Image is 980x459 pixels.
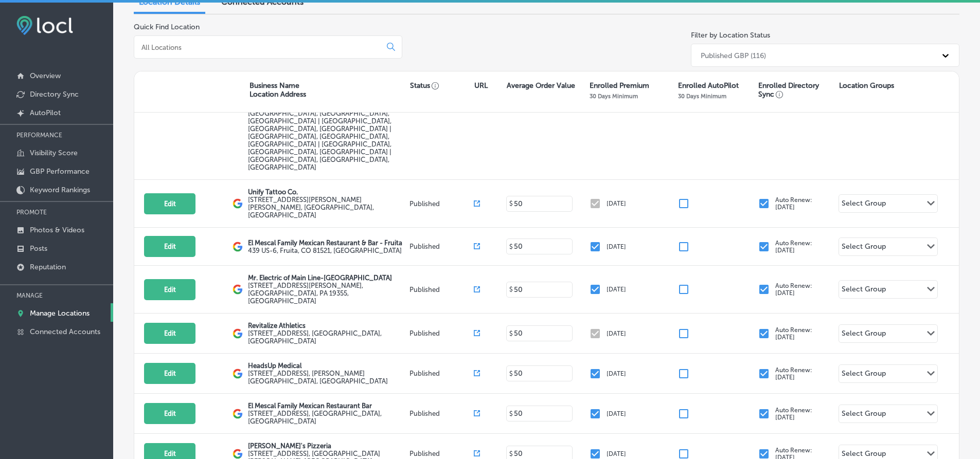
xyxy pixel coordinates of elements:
p: Overview [30,71,61,80]
div: Select Group [842,369,886,381]
p: AutoPilot [30,108,61,117]
p: $ [509,330,513,337]
p: Reputation [30,263,66,271]
button: Edit [144,279,195,300]
p: Published [409,450,474,457]
p: [DATE] [607,286,626,293]
label: [STREET_ADDRESS] , [GEOGRAPHIC_DATA], [GEOGRAPHIC_DATA] [248,329,406,345]
p: Business Name Location Address [250,81,306,99]
p: Auto Renew: [DATE] [775,240,812,254]
p: Connected Accounts [30,327,100,336]
p: Visibility Score [30,149,78,157]
p: Revitalize Athletics [248,322,406,329]
p: Average Order Value [507,81,575,90]
p: Auto Renew: [DATE] [775,326,812,341]
button: Edit [144,363,195,384]
button: Edit [144,193,195,214]
p: [DATE] [607,330,626,337]
p: $ [509,200,513,207]
p: $ [509,286,513,293]
p: Auto Renew: [DATE] [775,407,812,421]
p: Enrolled Premium [590,81,649,90]
p: Enrolled Directory Sync [758,81,833,99]
div: Select Group [842,242,886,254]
div: Published GBP (116) [701,51,766,60]
div: Select Group [842,199,886,211]
img: logo [233,284,243,295]
p: Status [410,81,474,90]
input: All Locations [140,43,379,52]
p: Keyword Rankings [30,186,90,194]
div: Select Group [842,285,886,297]
p: Published [409,243,474,250]
p: Published [409,410,474,417]
img: logo [233,409,243,419]
p: 30 Days Minimum [678,93,726,100]
button: Edit [144,236,195,257]
p: [DATE] [607,410,626,417]
p: Photos & Videos [30,226,84,234]
img: logo [233,198,243,209]
p: Published [409,329,474,337]
label: [STREET_ADDRESS][PERSON_NAME][PERSON_NAME] , [GEOGRAPHIC_DATA], [GEOGRAPHIC_DATA] [248,196,406,219]
p: Mr. Electric of Main Line-[GEOGRAPHIC_DATA] [248,274,406,282]
label: Filter by Location Status [691,31,770,40]
img: logo [233,369,243,379]
div: Select Group [842,409,886,421]
p: Published [409,286,474,293]
img: logo [233,449,243,459]
p: Published [409,200,474,208]
div: Select Group [842,329,886,341]
p: Enrolled AutoPilot [678,81,739,90]
p: Directory Sync [30,90,79,99]
p: El Mescal Family Mexican Restaurant Bar [248,402,406,410]
p: Manage Locations [30,309,90,318]
label: [STREET_ADDRESS] , [GEOGRAPHIC_DATA], [GEOGRAPHIC_DATA] [248,410,406,425]
img: fda3e92497d09a02dc62c9cd864e3231.png [16,16,73,35]
label: [STREET_ADDRESS] , [PERSON_NAME][GEOGRAPHIC_DATA], [GEOGRAPHIC_DATA] [248,370,406,385]
p: Unify Tattoo Co. [248,188,406,196]
p: $ [509,410,513,417]
p: [PERSON_NAME]'s Pizzeria [248,442,406,450]
p: $ [509,243,513,250]
p: Auto Renew: [DATE] [775,366,812,381]
p: GBP Performance [30,167,90,176]
p: El Mescal Family Mexican Restaurant & Bar - Fruita [248,239,402,247]
p: 30 Days Minimum [590,93,638,100]
p: Auto Renew: [DATE] [775,196,812,211]
img: logo [233,328,243,339]
label: 439 US-6 , Fruita, CO 81521, [GEOGRAPHIC_DATA] [248,247,402,254]
p: [DATE] [607,450,626,457]
p: [DATE] [607,243,626,250]
img: logo [233,242,243,252]
p: Auto Renew: [DATE] [775,282,812,297]
button: Edit [144,403,195,424]
p: $ [509,370,513,377]
label: [STREET_ADDRESS][PERSON_NAME] , [GEOGRAPHIC_DATA], PA 19355, [GEOGRAPHIC_DATA] [248,282,406,305]
p: [DATE] [607,370,626,377]
p: Published [409,370,474,377]
p: URL [474,81,488,90]
p: $ [509,450,513,457]
button: Edit [144,323,195,344]
p: [DATE] [607,200,626,207]
label: Quick Find Location [134,23,200,31]
p: HeadsUp Medical [248,362,406,370]
p: Posts [30,244,47,253]
p: Location Groups [839,81,894,90]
